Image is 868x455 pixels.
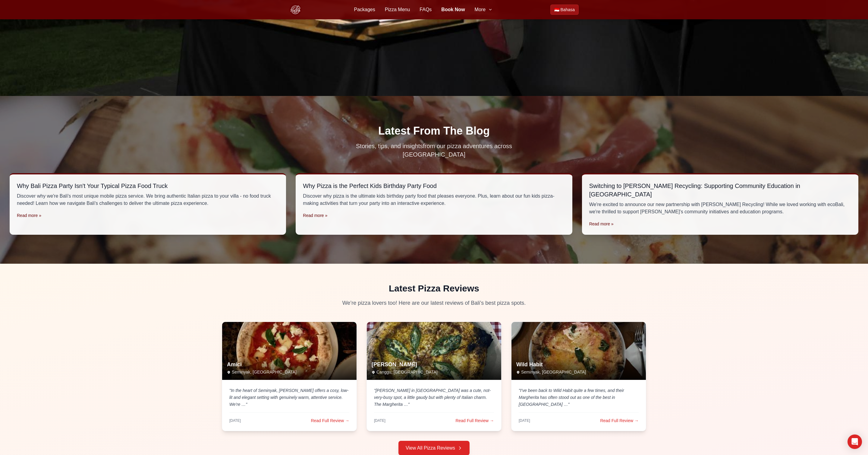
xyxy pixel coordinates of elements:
h3: Switching to [PERSON_NAME] Recycling: Supporting Community Education in [GEOGRAPHIC_DATA] [589,182,851,199]
a: Why Bali Pizza Party Isn't Your Typical Pizza Food Truck Discover why we're Bali's most unique mo... [10,173,286,235]
a: Read Full Review → [600,418,639,424]
span: Bahasa [561,7,575,13]
a: Beralih ke Bahasa Indonesia [550,5,579,15]
blockquote: "In the heart of Seminyak, [PERSON_NAME] offers a cosy, low-lit and elegant setting with genuinel... [229,387,349,408]
img: Bali Pizza Party Logo [289,4,301,16]
span: Read more » [303,213,327,218]
p: We're excited to announce our new partnership with [PERSON_NAME] Recycling! While we loved workin... [589,201,851,215]
blockquote: "[PERSON_NAME] in [GEOGRAPHIC_DATA] was a cute, not-very-busy spot, a little gaudy but with plent... [374,387,494,408]
p: [DATE] [374,418,385,423]
img: Wild Habit [511,322,646,380]
a: FAQs [420,6,432,13]
a: Pizza Menu [385,6,410,13]
h3: Why Pizza is the Perfect Kids Birthday Party Food [303,182,565,190]
img: Gioia [367,322,501,380]
a: Read Full Review → [311,418,349,424]
div: Open Intercom Messenger [848,434,862,449]
h2: Latest Pizza Reviews [222,283,646,294]
span: Read more » [17,213,41,218]
p: [DATE] [229,418,241,423]
img: Amici [222,322,357,380]
blockquote: "I’ve been back to Wild Habit quite a few times, and their Margherita has often stood out as one ... [519,387,639,408]
a: Stories, tips, and insights [356,143,423,149]
span: More [475,6,486,13]
a: Packages [354,6,375,13]
span: Read more » [589,221,614,226]
h3: Wild Habit [516,361,641,368]
p: Seminyak, [GEOGRAPHIC_DATA] [227,369,352,375]
a: Switching to [PERSON_NAME] Recycling: Supporting Community Education in [GEOGRAPHIC_DATA] We're e... [582,173,858,235]
p: Discover why we're Bali's most unique mobile pizza service. We bring authentic Italian pizza to y... [17,192,279,207]
p: Canggu, [GEOGRAPHIC_DATA] [372,369,496,375]
p: Discover why pizza is the ultimate kids birthday party food that pleases everyone. Plus, learn ab... [303,192,565,207]
a: Book Now [441,6,465,13]
p: [DATE] [519,418,530,423]
p: We’re pizza lovers too! Here are our latest reviews of Bali’s best pizza spots. [222,299,646,307]
h3: [PERSON_NAME] [372,361,496,368]
h3: Amici [227,361,352,368]
a: Why Pizza is the Perfect Kids Birthday Party Food Discover why pizza is the ultimate kids birthda... [296,173,572,235]
a: Read Full Review → [455,418,494,424]
p: Seminyak, [GEOGRAPHIC_DATA] [516,369,641,375]
h3: Why Bali Pizza Party Isn't Your Typical Pizza Food Truck [17,182,279,190]
p: from our pizza adventures across [GEOGRAPHIC_DATA] [333,142,535,159]
h2: Latest From The Blog [10,125,858,137]
button: More [475,6,493,13]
